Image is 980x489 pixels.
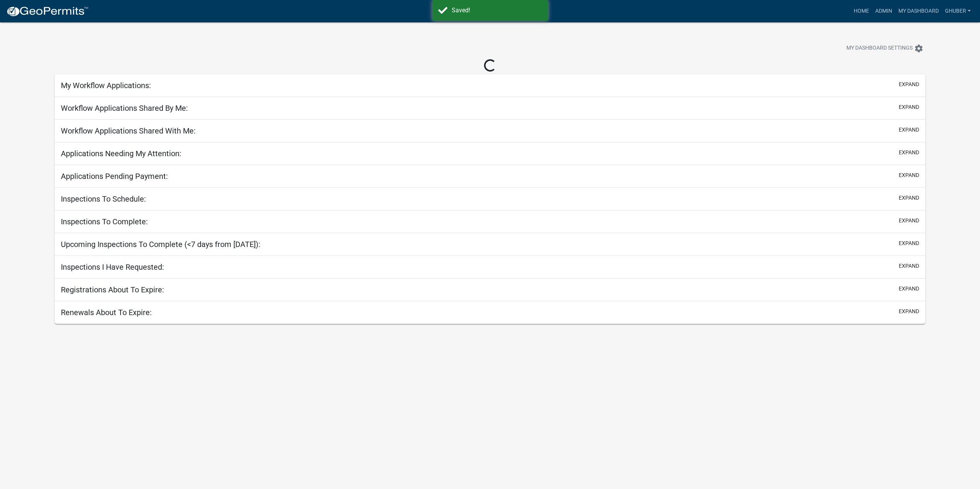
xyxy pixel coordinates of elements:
h5: Renewals About To Expire: [61,308,152,317]
a: Home [851,4,872,18]
h5: Workflow Applications Shared With Me: [61,126,196,135]
button: expand [899,149,919,157]
button: expand [899,307,919,315]
h5: Registrations About To Expire: [61,285,164,294]
span: My Dashboard Settings [846,44,913,53]
h5: My Workflow Applications: [61,81,151,90]
h5: Applications Pending Payment: [61,172,168,181]
div: Saved! [452,6,542,15]
button: expand [899,239,919,247]
button: expand [899,103,919,111]
button: expand [899,217,919,225]
button: expand [899,194,919,202]
h5: Inspections To Schedule: [61,194,146,204]
a: Admin [872,4,895,18]
h5: Inspections To Complete: [61,217,148,226]
button: expand [899,285,919,293]
button: expand [899,126,919,134]
button: expand [899,171,919,179]
button: expand [899,262,919,270]
a: GHuber [942,4,974,18]
h5: Workflow Applications Shared By Me: [61,103,188,113]
a: My Dashboard [895,4,942,18]
button: My Dashboard Settingssettings [840,41,930,56]
h5: Inspections I Have Requested: [61,262,164,272]
button: expand [899,80,919,88]
h5: Applications Needing My Attention: [61,149,181,158]
i: settings [914,44,923,53]
h5: Upcoming Inspections To Complete (<7 days from [DATE]): [61,240,260,249]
